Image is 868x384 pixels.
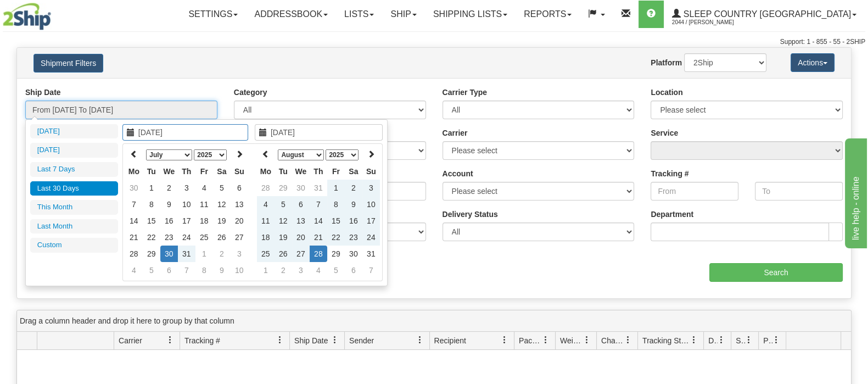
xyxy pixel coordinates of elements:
[791,53,835,72] button: Actions
[443,87,487,98] label: Carrier Type
[231,229,248,246] td: 27
[310,246,327,262] td: 28
[443,168,473,179] label: Account
[160,196,178,213] td: 9
[275,246,292,262] td: 26
[30,238,118,253] li: Custom
[160,262,178,279] td: 6
[651,168,688,179] label: Tracking #
[345,246,362,262] td: 30
[664,1,865,28] a: Sleep Country [GEOGRAPHIC_DATA] 2044 / [PERSON_NAME]
[30,143,118,158] li: [DATE]
[195,180,213,196] td: 4
[213,229,231,246] td: 26
[125,163,143,180] th: Mo
[755,182,843,201] input: To
[160,180,178,196] td: 2
[178,196,195,213] td: 10
[275,180,292,196] td: 29
[30,219,118,234] li: Last Month
[161,331,180,349] a: Carrier filter column settings
[184,335,220,346] span: Tracking #
[160,163,178,180] th: We
[275,213,292,229] td: 12
[160,246,178,262] td: 30
[143,229,160,246] td: 22
[271,331,289,349] a: Tracking # filter column settings
[180,1,246,28] a: Settings
[345,180,362,196] td: 2
[143,246,160,262] td: 29
[213,246,231,262] td: 2
[651,57,682,68] label: Platform
[8,7,102,20] div: live help - online
[362,163,380,180] th: Su
[578,331,596,349] a: Weight filter column settings
[443,127,468,138] label: Carrier
[292,196,310,213] td: 6
[143,213,160,229] td: 15
[213,196,231,213] td: 12
[601,335,624,346] span: Charge
[519,335,542,346] span: Packages
[160,229,178,246] td: 23
[327,213,345,229] td: 15
[257,163,275,180] th: Mo
[195,196,213,213] td: 11
[434,335,466,346] span: Recipient
[17,310,851,332] div: grid grouping header
[257,229,275,246] td: 18
[178,246,195,262] td: 31
[642,335,690,346] span: Tracking Status
[33,54,103,73] button: Shipment Filters
[310,196,327,213] td: 7
[336,1,382,28] a: Lists
[536,331,555,349] a: Packages filter column settings
[327,229,345,246] td: 22
[292,213,310,229] td: 13
[275,229,292,246] td: 19
[708,335,718,346] span: Delivery Status
[327,246,345,262] td: 29
[257,246,275,262] td: 25
[257,180,275,196] td: 28
[125,180,143,196] td: 30
[310,180,327,196] td: 31
[231,213,248,229] td: 20
[843,136,867,248] iframe: chat widget
[736,335,745,346] span: Shipment Issues
[345,196,362,213] td: 9
[246,1,336,28] a: Addressbook
[231,180,248,196] td: 6
[560,335,583,346] span: Weight
[345,262,362,279] td: 6
[30,162,118,177] li: Last 7 Days
[275,163,292,180] th: Tu
[327,196,345,213] td: 8
[30,200,118,215] li: This Month
[443,209,498,220] label: Delivery Status
[3,37,865,47] div: Support: 1 - 855 - 55 - 2SHIP
[763,335,772,346] span: Pickup Status
[310,163,327,180] th: Th
[143,180,160,196] td: 1
[231,262,248,279] td: 10
[651,209,693,220] label: Department
[195,163,213,180] th: Fr
[411,331,429,349] a: Sender filter column settings
[213,213,231,229] td: 19
[712,331,731,349] a: Delivery Status filter column settings
[30,124,118,139] li: [DATE]
[213,262,231,279] td: 9
[25,87,61,98] label: Ship Date
[349,335,374,346] span: Sender
[125,196,143,213] td: 7
[178,262,195,279] td: 7
[651,127,678,138] label: Service
[310,229,327,246] td: 21
[257,262,275,279] td: 1
[257,213,275,229] td: 11
[767,331,786,349] a: Pickup Status filter column settings
[125,262,143,279] td: 4
[292,180,310,196] td: 30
